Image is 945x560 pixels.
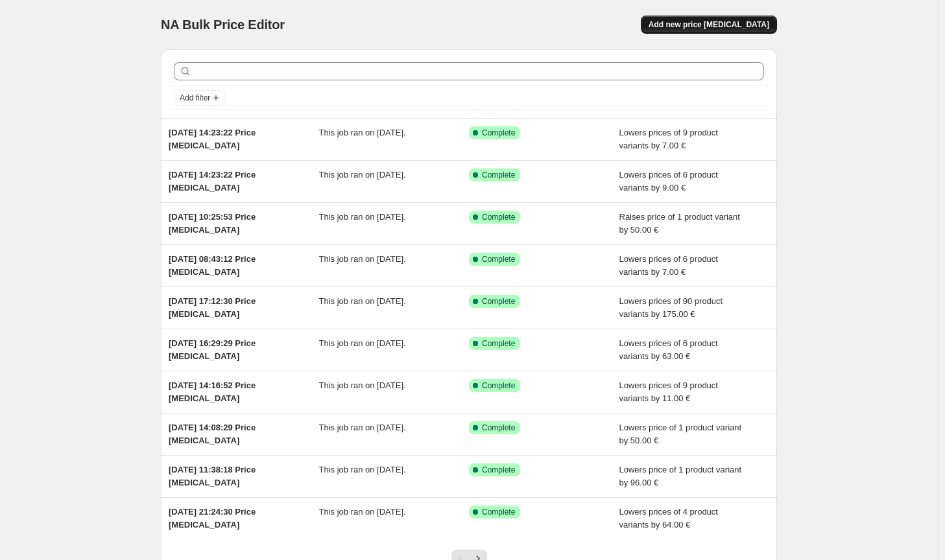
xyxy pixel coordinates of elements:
[319,296,406,306] span: This job ran on [DATE].
[619,296,723,319] span: Lowers prices of 90 product variants by 175.00 €
[319,507,406,517] span: This job ran on [DATE].
[319,170,406,180] span: This job ran on [DATE].
[319,465,406,474] span: This job ran on [DATE].
[619,212,740,235] span: Raises price of 1 product variant by 50.00 €
[482,507,515,517] span: Complete
[319,254,406,264] span: This job ran on [DATE].
[482,380,515,391] span: Complete
[169,212,256,235] span: [DATE] 10:25:53 Price [MEDICAL_DATA]
[482,296,515,307] span: Complete
[482,423,515,433] span: Complete
[619,465,742,487] span: Lowers price of 1 product variant by 96.00 €
[649,19,769,30] span: Add new price [MEDICAL_DATA]
[319,338,406,348] span: This job ran on [DATE].
[619,338,718,361] span: Lowers prices of 6 product variants by 63.00 €
[169,507,256,530] span: [DATE] 21:24:30 Price [MEDICAL_DATA]
[482,465,515,475] span: Complete
[169,380,256,403] span: [DATE] 14:16:52 Price [MEDICAL_DATA]
[319,128,406,137] span: This job ran on [DATE].
[482,254,515,264] span: Complete
[619,254,718,277] span: Lowers prices of 6 product variants by 7.00 €
[319,380,406,390] span: This job ran on [DATE].
[169,128,256,150] span: [DATE] 14:23:22 Price [MEDICAL_DATA]
[482,170,515,180] span: Complete
[482,212,515,222] span: Complete
[619,170,718,192] span: Lowers prices of 6 product variants by 9.00 €
[619,507,718,530] span: Lowers prices of 4 product variants by 64.00 €
[169,423,256,445] span: [DATE] 14:08:29 Price [MEDICAL_DATA]
[169,296,256,319] span: [DATE] 17:12:30 Price [MEDICAL_DATA]
[641,16,777,34] button: Add new price [MEDICAL_DATA]
[619,423,742,445] span: Lowers price of 1 product variant by 50.00 €
[174,90,226,106] button: Add filter
[161,17,285,32] span: NA Bulk Price Editor
[169,465,256,487] span: [DATE] 11:38:18 Price [MEDICAL_DATA]
[169,254,256,277] span: [DATE] 08:43:12 Price [MEDICAL_DATA]
[169,170,256,192] span: [DATE] 14:23:22 Price [MEDICAL_DATA]
[482,128,515,138] span: Complete
[619,380,718,403] span: Lowers prices of 9 product variants by 11.00 €
[180,93,210,103] span: Add filter
[319,423,406,432] span: This job ran on [DATE].
[619,128,718,150] span: Lowers prices of 9 product variants by 7.00 €
[482,338,515,349] span: Complete
[319,212,406,222] span: This job ran on [DATE].
[169,338,256,361] span: [DATE] 16:29:29 Price [MEDICAL_DATA]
